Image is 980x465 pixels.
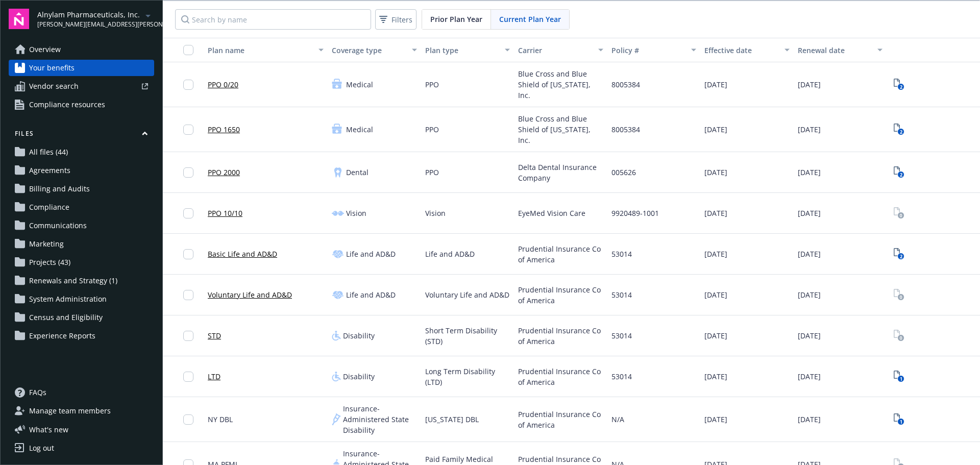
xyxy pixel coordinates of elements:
[29,328,95,344] span: Experience Reports
[204,38,328,62] button: Plan name
[704,208,727,218] span: [DATE]
[425,249,475,259] span: Life and AD&D
[798,289,821,300] span: [DATE]
[183,290,193,300] input: Toggle Row Selected
[704,330,727,341] span: [DATE]
[798,167,821,178] span: [DATE]
[377,12,414,27] span: Filters
[343,330,375,341] span: Disability
[183,249,193,259] input: Toggle Row Selected
[208,79,238,90] a: PPO 0/20
[9,291,154,307] a: System Administration
[29,217,87,234] span: Communications
[891,164,907,181] a: View Plan Documents
[29,162,70,179] span: Agreements
[518,208,585,218] span: EyeMed Vision Care
[346,249,396,259] span: Life and AD&D
[891,328,907,344] a: View Plan Documents
[9,41,154,58] a: Overview
[425,124,439,135] span: PPO
[9,144,154,160] a: All files (44)
[891,77,907,93] a: View Plan Documents
[518,45,592,56] div: Carrier
[891,287,907,303] span: View Plan Documents
[611,124,640,135] span: 8005384
[798,330,821,341] span: [DATE]
[37,20,142,29] span: [PERSON_NAME][EMAIL_ADDRESS][PERSON_NAME][DOMAIN_NAME]
[391,14,412,25] span: Filters
[611,167,636,178] span: 005626
[175,9,371,30] input: Search by name
[9,199,154,215] a: Compliance
[29,78,79,94] span: Vendor search
[208,208,242,218] a: PPO 10/10
[9,217,154,234] a: Communications
[9,309,154,326] a: Census and Eligibility
[891,121,907,138] span: View Plan Documents
[29,96,105,113] span: Compliance resources
[346,167,369,178] span: Dental
[9,162,154,179] a: Agreements
[425,79,439,90] span: PPO
[518,162,603,183] span: Delta Dental Insurance Company
[425,289,509,300] span: Voluntary Life and AD&D
[704,167,727,178] span: [DATE]
[208,289,292,300] a: Voluntary Life and AD&D
[183,167,193,178] input: Toggle Row Selected
[425,208,446,218] span: Vision
[798,124,821,135] span: [DATE]
[9,96,154,113] a: Compliance resources
[9,273,154,289] a: Renewals and Strategy (1)
[183,80,193,90] input: Toggle Row Selected
[208,167,240,178] a: PPO 2000
[704,124,727,135] span: [DATE]
[346,79,373,90] span: Medical
[891,205,907,222] span: View Plan Documents
[208,249,277,259] a: Basic Life and AD&D
[142,9,154,21] a: arrowDropDown
[183,331,193,341] input: Toggle Row Selected
[9,60,154,76] a: Your benefits
[518,113,603,145] span: Blue Cross and Blue Shield of [US_STATE], Inc.
[514,38,607,62] button: Carrier
[518,68,603,101] span: Blue Cross and Blue Shield of [US_STATE], Inc.
[9,9,29,29] img: navigator-logo.svg
[37,9,154,29] button: Alnylam Pharmaceuticals, Inc.[PERSON_NAME][EMAIL_ADDRESS][PERSON_NAME][DOMAIN_NAME]arrowDropDown
[518,284,603,306] span: Prudential Insurance Co of America
[29,273,117,289] span: Renewals and Strategy (1)
[704,289,727,300] span: [DATE]
[794,38,887,62] button: Renewal date
[421,38,514,62] button: Plan type
[29,41,61,58] span: Overview
[891,246,907,262] a: View Plan Documents
[425,325,510,347] span: Short Term Disability (STD)
[29,236,64,252] span: Marketing
[704,249,727,259] span: [DATE]
[611,249,632,259] span: 53014
[37,9,142,20] span: Alnylam Pharmaceuticals, Inc.
[611,45,685,56] div: Policy #
[208,45,312,56] div: Plan name
[700,38,794,62] button: Effective date
[425,167,439,178] span: PPO
[611,208,659,218] span: 9920489-1001
[9,236,154,252] a: Marketing
[899,253,902,260] text: 2
[346,208,366,218] span: Vision
[29,144,68,160] span: All files (44)
[29,254,70,271] span: Projects (43)
[183,45,193,55] input: Select all
[9,328,154,344] a: Experience Reports
[499,14,561,25] span: Current Plan Year
[346,124,373,135] span: Medical
[328,38,421,62] button: Coverage type
[518,243,603,265] span: Prudential Insurance Co of America
[183,208,193,218] input: Toggle Row Selected
[208,124,240,135] a: PPO 1650
[798,208,821,218] span: [DATE]
[798,79,821,90] span: [DATE]
[9,78,154,94] a: Vendor search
